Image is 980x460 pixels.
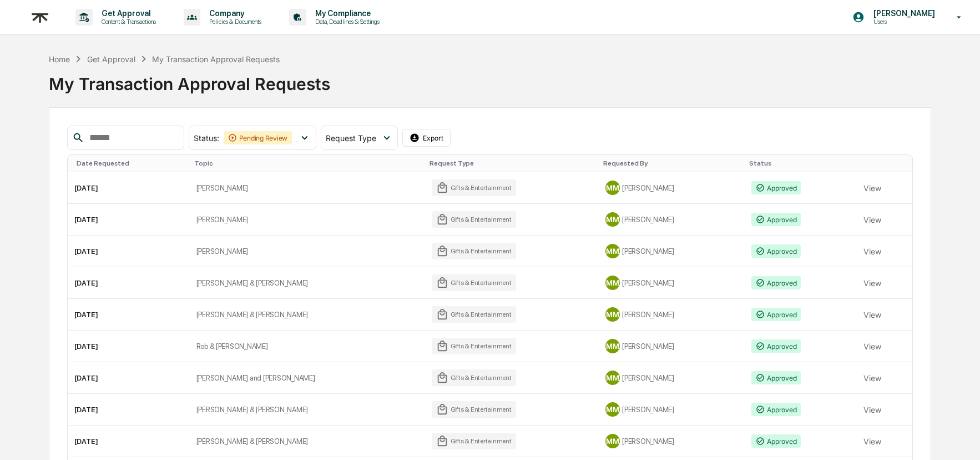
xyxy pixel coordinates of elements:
[863,430,881,452] button: View
[863,335,881,357] button: View
[87,54,135,64] div: Get Approval
[49,54,70,64] div: Home
[605,371,620,385] div: MM
[605,212,738,227] div: [PERSON_NAME]
[432,401,516,418] div: Gifts & Entertainment
[432,433,516,449] div: Gifts & Entertainment
[430,159,594,167] div: Request Type
[944,423,974,453] iframe: Open customer support
[751,339,801,353] div: Approved
[605,181,738,195] div: [PERSON_NAME]
[863,177,881,199] button: View
[863,272,881,294] button: View
[68,362,189,394] td: [DATE]
[751,434,801,448] div: Approved
[68,426,189,457] td: [DATE]
[190,299,425,331] td: [PERSON_NAME] & [PERSON_NAME]
[152,54,280,64] div: My Transaction Approval Requests
[432,369,516,386] div: Gifts & Entertainment
[68,172,189,204] td: [DATE]
[190,362,425,394] td: [PERSON_NAME] and [PERSON_NAME]
[200,18,267,26] p: Policies & Documents
[605,371,738,385] div: [PERSON_NAME]
[432,306,516,323] div: Gifts & Entertainment
[751,308,801,321] div: Approved
[93,9,161,18] p: Get Approval
[306,18,385,26] p: Data, Deadlines & Settings
[863,240,881,262] button: View
[93,18,161,26] p: Content & Transactions
[190,331,425,362] td: Rob & [PERSON_NAME]
[863,398,881,421] button: View
[432,338,516,354] div: Gifts & Entertainment
[605,244,620,258] div: MM
[751,403,801,416] div: Approved
[27,4,53,31] img: logo
[190,267,425,299] td: [PERSON_NAME] & [PERSON_NAME]
[605,434,620,448] div: MM
[432,243,516,259] div: Gifts & Entertainment
[68,267,189,299] td: [DATE]
[49,65,931,94] div: My Transaction Approval Requests
[194,133,219,143] span: Status :
[605,276,738,290] div: [PERSON_NAME]
[605,181,620,195] div: MM
[306,9,385,18] p: My Compliance
[194,159,421,167] div: Topic
[190,426,425,457] td: [PERSON_NAME] & [PERSON_NAME]
[751,181,801,194] div: Approved
[326,133,376,143] span: Request Type
[605,402,738,417] div: [PERSON_NAME]
[605,276,620,290] div: MM
[190,236,425,267] td: [PERSON_NAME]
[865,18,941,26] p: Users
[603,159,740,167] div: Requested By
[863,367,881,389] button: View
[749,159,852,167] div: Status
[190,172,425,204] td: [PERSON_NAME]
[751,276,801,289] div: Approved
[68,299,189,331] td: [DATE]
[68,236,189,267] td: [DATE]
[68,204,189,236] td: [DATE]
[68,394,189,426] td: [DATE]
[68,331,189,362] td: [DATE]
[863,208,881,231] button: View
[190,204,425,236] td: [PERSON_NAME]
[605,307,738,322] div: [PERSON_NAME]
[751,244,801,258] div: Approved
[605,339,620,353] div: MM
[605,402,620,417] div: MM
[432,211,516,228] div: Gifts & Entertainment
[863,303,881,326] button: View
[432,179,516,196] div: Gifts & Entertainment
[865,9,941,18] p: [PERSON_NAME]
[605,244,738,258] div: [PERSON_NAME]
[402,129,451,147] button: Export
[77,159,185,167] div: Date Requested
[224,131,292,144] div: Pending Review
[605,307,620,322] div: MM
[190,394,425,426] td: [PERSON_NAME] & [PERSON_NAME]
[605,212,620,227] div: MM
[200,9,267,18] p: Company
[432,274,516,291] div: Gifts & Entertainment
[751,371,801,384] div: Approved
[751,213,801,226] div: Approved
[605,339,738,353] div: [PERSON_NAME]
[605,434,738,448] div: [PERSON_NAME]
